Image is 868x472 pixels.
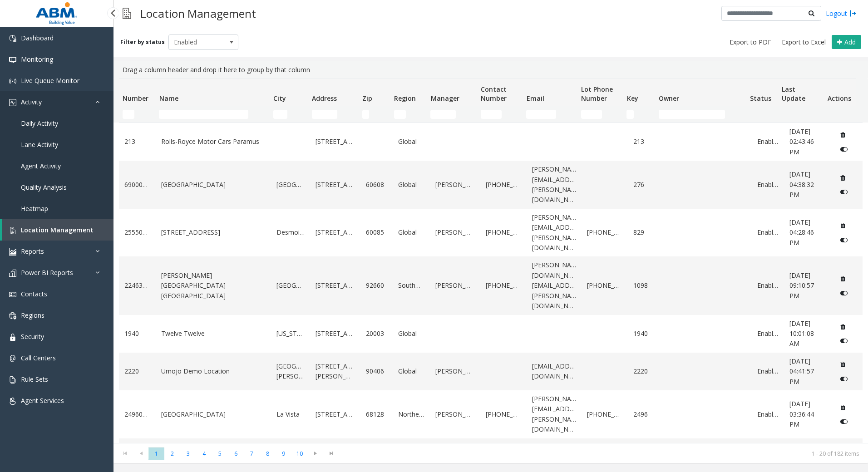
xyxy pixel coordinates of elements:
a: [PHONE_NUMBER] [486,180,521,190]
input: Owner Filter [659,110,725,119]
img: logout [849,9,857,18]
td: Manager Filter [427,106,477,123]
span: Go to the next page [309,450,321,457]
a: 829 [633,227,655,237]
input: Key Filter [626,110,634,119]
a: Enabled [757,280,779,290]
span: Page 7 [244,447,260,460]
span: Call Centers [21,354,56,362]
a: 213 [633,137,655,147]
a: [GEOGRAPHIC_DATA] [161,180,266,190]
span: [DATE] 04:38:32 PM [789,170,814,199]
img: 'icon' [9,227,16,234]
a: [STREET_ADDRESS][PERSON_NAME] [316,361,355,382]
td: Region Filter [390,106,427,123]
span: Email [527,94,544,103]
span: Daily Activity [21,119,58,128]
span: Add [844,38,856,46]
td: City Filter [270,106,308,123]
a: Rolls-Royce Motor Cars Paramus [161,137,266,147]
input: Lot Phone Number Filter [581,110,602,119]
a: Southwest [398,280,424,290]
a: [PERSON_NAME][DOMAIN_NAME][EMAIL_ADDRESS][PERSON_NAME][DOMAIN_NAME] [532,260,577,311]
div: Data table [113,79,868,443]
a: [EMAIL_ADDRESS][DOMAIN_NAME] [532,361,577,382]
kendo-pager-info: 1 - 20 of 182 items [345,450,859,457]
span: Name [159,94,178,103]
a: 68128 [366,409,387,419]
input: Name Filter [159,110,248,119]
span: Export to Excel [782,38,826,47]
img: pageIcon [123,2,131,25]
img: 'icon' [9,35,16,42]
a: 24960002 [124,409,150,419]
a: 213 [124,137,150,147]
img: 'icon' [9,78,16,85]
a: Global [398,180,424,190]
span: Last Update [782,85,805,103]
a: Global [398,366,424,376]
h3: Location Management [136,2,261,25]
a: [PERSON_NAME][EMAIL_ADDRESS][PERSON_NAME][DOMAIN_NAME] [532,212,577,253]
td: Address Filter [308,106,359,123]
a: [PHONE_NUMBER] [486,280,521,290]
a: [PERSON_NAME] [435,180,475,190]
span: Go to the last page [325,450,337,457]
td: Last Update Filter [778,106,824,123]
img: 'icon' [9,376,16,383]
span: Dashboard [21,34,54,42]
a: [DATE] 04:41:57 PM [789,356,824,387]
span: Export to PDF [730,38,771,47]
a: [DATE] 09:10:57 PM [789,270,824,301]
span: Go to the next page [307,447,323,460]
span: [DATE] 09:10:57 PM [789,271,814,300]
td: Lot Phone Number Filter [577,106,623,123]
input: Contact Number Filter [481,110,502,119]
a: [PERSON_NAME] [435,280,475,290]
span: Heatmap [21,204,48,213]
span: Rule Sets [21,375,48,383]
div: Drag a column header and drop it here to group by that column [119,61,863,79]
button: Delete [836,400,850,414]
button: Disable [836,285,853,300]
td: Contact Number Filter [477,106,523,123]
input: Region Filter [394,110,406,119]
a: 20003 [366,329,387,339]
button: Delete [836,128,850,142]
input: City Filter [273,110,287,119]
img: 'icon' [9,291,16,298]
span: Agent Activity [21,162,61,170]
a: 2220 [124,366,150,376]
span: [DATE] 03:36:44 PM [789,399,814,428]
span: Contact Number [481,85,507,103]
img: 'icon' [9,99,16,106]
button: Disable [836,334,853,348]
span: Address [312,94,337,103]
span: Regions [21,311,44,320]
button: Disable [836,371,853,386]
span: Region [394,94,416,103]
span: Location Management [21,226,94,234]
a: [STREET_ADDRESS] [161,227,266,237]
th: Status [746,79,778,106]
img: 'icon' [9,270,16,277]
button: Delete [836,218,850,233]
td: Name Filter [155,106,269,123]
a: 1098 [633,280,655,290]
span: Page 10 [291,447,307,460]
button: Disable [836,414,853,429]
a: Twelve Twelve [161,329,266,339]
span: Lane Activity [21,140,58,149]
input: Email Filter [526,110,556,119]
span: Page 6 [228,447,244,460]
span: Key [627,94,638,103]
a: Location Management [2,219,113,241]
td: Actions Filter [824,106,856,123]
span: Page 8 [260,447,276,460]
input: Zip Filter [362,110,370,119]
button: Export to PDF [726,36,775,49]
td: Zip Filter [359,106,390,123]
a: [PHONE_NUMBER] [587,409,622,419]
button: Export to Excel [778,36,829,49]
img: 'icon' [9,398,16,405]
